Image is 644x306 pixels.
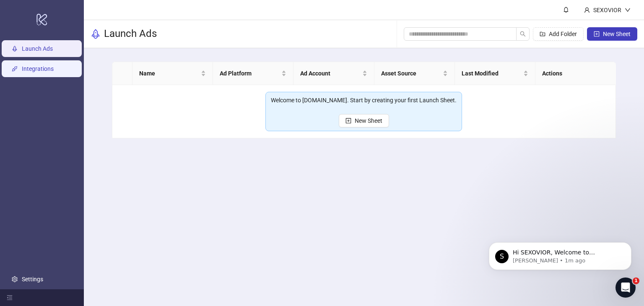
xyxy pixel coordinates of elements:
[91,29,101,39] span: rocket
[339,114,389,127] button: New Sheet
[520,31,526,37] span: search
[625,7,631,13] span: down
[533,27,584,41] button: Add Folder
[563,7,569,13] span: bell
[615,277,636,298] iframe: Intercom live chat
[293,62,374,85] th: Ad Account
[549,31,577,37] span: Add Folder
[381,69,441,78] span: Asset Source
[535,62,616,85] th: Actions
[7,295,13,301] span: menu-fold
[104,27,157,41] h3: Launch Ads
[271,96,457,105] div: Welcome to [DOMAIN_NAME]. Start by creating your first Launch Sheet.
[374,62,455,85] th: Asset Source
[462,69,522,78] span: Last Modified
[455,62,535,85] th: Last Modified
[22,276,43,283] a: Settings
[345,118,351,124] span: plus-square
[587,27,637,41] button: New Sheet
[476,225,644,283] iframe: Intercom notifications message
[22,65,54,72] a: Integrations
[220,69,280,78] span: Ad Platform
[540,31,545,37] span: folder-add
[22,45,53,52] a: Launch Ads
[300,69,360,78] span: Ad Account
[132,62,213,85] th: Name
[584,7,590,13] span: user
[139,69,199,78] span: Name
[590,5,625,15] div: SEXOVIOR
[633,277,639,284] span: 1
[213,62,293,85] th: Ad Platform
[594,31,600,37] span: plus-square
[355,117,382,124] span: New Sheet
[603,31,631,37] span: New Sheet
